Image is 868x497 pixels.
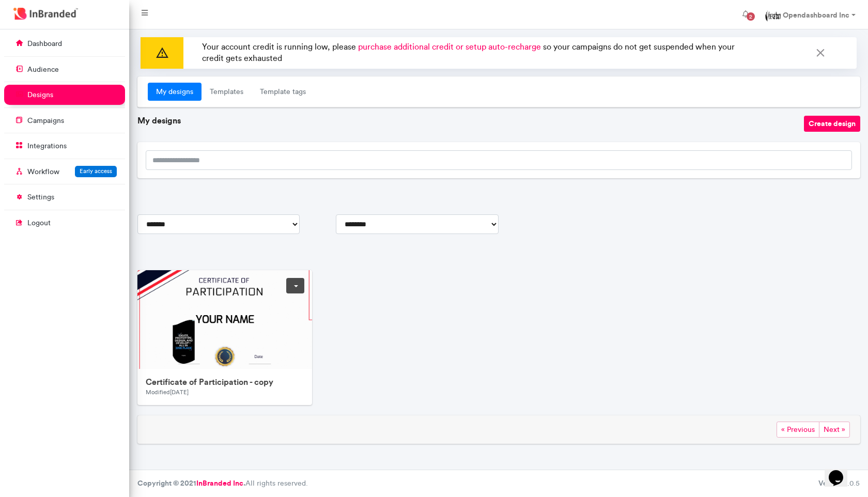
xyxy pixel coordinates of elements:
span: 2 [747,12,755,21]
p: Workflow [27,167,59,177]
p: campaigns [27,116,64,126]
p: logout [27,218,51,228]
button: Create design [804,116,860,132]
span: Next » [819,422,850,438]
a: InBranded Inc [196,478,243,488]
h6: My designs [137,116,804,126]
a: preview-of-Certificate of Participation - copyCertificate of Participation - copyModified[DATE] [137,270,313,405]
p: Your account credit is running low, please so your campaigns do not get suspended when your credi... [198,37,756,69]
p: integrations [27,141,67,151]
p: audience [27,65,59,75]
a: integrations [4,136,125,156]
span: Early access [80,167,112,175]
a: Templates [202,83,252,101]
iframe: chat widget [825,456,858,487]
a: Opendashboard Inc [757,4,864,25]
strong: Opendashboard Inc [783,10,849,20]
a: audience [4,59,125,79]
span: purchase additional credit or setup auto-recharge [358,42,541,52]
p: dashboard [27,39,62,49]
img: InBranded Logo [11,5,81,22]
h6: Certificate of Participation - copy [146,377,304,387]
a: designs [4,85,125,104]
footer: All rights reserved. [129,470,868,497]
button: 2 [734,4,757,25]
strong: Copyright © 2021 . [137,478,245,488]
a: dashboard [4,34,125,53]
a: Template tags [252,83,314,101]
img: profile dp [765,8,781,24]
a: settings [4,187,125,207]
p: designs [27,90,53,100]
a: My designs [148,83,202,101]
p: settings [27,192,54,203]
a: WorkflowEarly access [4,162,125,181]
a: campaigns [4,111,125,130]
small: Modified [DATE] [146,389,189,396]
b: Version [818,478,843,488]
div: 3.0.5 [818,478,860,489]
